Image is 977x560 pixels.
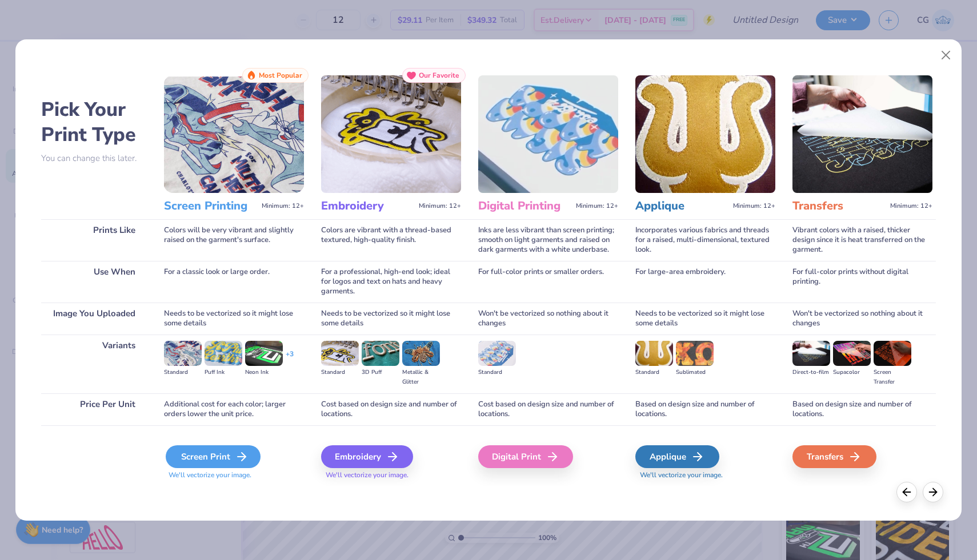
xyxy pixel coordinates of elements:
[164,470,304,480] span: We'll vectorize your image.
[362,368,399,377] div: 3D Puff
[205,341,242,366] img: Puff Ink
[478,341,516,366] img: Standard
[41,393,147,425] div: Price Per Unit
[635,199,728,213] h3: Applique
[635,303,775,335] div: Needs to be vectorized so it might lose some details
[874,341,911,366] img: Screen Transfer
[321,445,413,468] div: Embroidery
[164,199,257,213] h3: Screen Printing
[833,368,871,377] div: Supacolor
[478,261,618,303] div: For full-color prints or smaller orders.
[792,445,876,468] div: Transfers
[321,393,461,425] div: Cost based on design size and number of locations.
[576,202,618,210] span: Minimum: 12+
[478,75,618,193] img: Digital Printing
[164,368,202,377] div: Standard
[321,199,414,213] h3: Embroidery
[792,341,830,366] img: Direct-to-film
[676,341,714,366] img: Sublimated
[635,368,673,377] div: Standard
[41,303,147,335] div: Image You Uploaded
[676,368,714,377] div: Sublimated
[792,199,886,213] h3: Transfers
[41,335,147,393] div: Variants
[890,202,932,210] span: Minimum: 12+
[792,393,932,425] div: Based on design size and number of locations.
[419,71,459,79] span: Our Favorite
[166,445,261,468] div: Screen Print
[635,75,775,193] img: Applique
[635,341,673,366] img: Standard
[362,341,399,366] img: 3D Puff
[478,219,618,261] div: Inks are less vibrant than screen printing; smooth on light garments and raised on dark garments ...
[41,154,147,163] p: You can change this later.
[874,368,911,387] div: Screen Transfer
[164,75,304,193] img: Screen Printing
[792,261,932,303] div: For full-color prints without digital printing.
[164,261,304,303] div: For a classic look or large order.
[478,445,573,468] div: Digital Print
[41,97,147,147] h2: Pick Your Print Type
[478,303,618,335] div: Won't be vectorized so nothing about it changes
[635,470,775,480] span: We'll vectorize your image.
[259,71,302,79] span: Most Popular
[262,202,304,210] span: Minimum: 12+
[402,368,440,387] div: Metallic & Glitter
[321,368,359,377] div: Standard
[245,341,283,366] img: Neon Ink
[935,45,957,66] button: Close
[321,219,461,261] div: Colors are vibrant with a thread-based textured, high-quality finish.
[478,393,618,425] div: Cost based on design size and number of locations.
[41,261,147,303] div: Use When
[321,470,461,480] span: We'll vectorize your image.
[321,341,359,366] img: Standard
[286,349,294,369] div: + 3
[164,303,304,335] div: Needs to be vectorized so it might lose some details
[321,75,461,193] img: Embroidery
[321,303,461,335] div: Needs to be vectorized so it might lose some details
[733,202,775,210] span: Minimum: 12+
[245,368,283,377] div: Neon Ink
[635,445,719,468] div: Applique
[478,199,571,213] h3: Digital Printing
[792,75,932,193] img: Transfers
[164,219,304,261] div: Colors will be very vibrant and slightly raised on the garment's surface.
[402,341,440,366] img: Metallic & Glitter
[792,219,932,261] div: Vibrant colors with a raised, thicker design since it is heat transferred on the garment.
[635,393,775,425] div: Based on design size and number of locations.
[41,219,147,261] div: Prints Like
[792,368,830,377] div: Direct-to-film
[164,341,202,366] img: Standard
[205,368,242,377] div: Puff Ink
[833,341,871,366] img: Supacolor
[321,261,461,303] div: For a professional, high-end look; ideal for logos and text on hats and heavy garments.
[792,303,932,335] div: Won't be vectorized so nothing about it changes
[419,202,461,210] span: Minimum: 12+
[635,261,775,303] div: For large-area embroidery.
[164,393,304,425] div: Additional cost for each color; larger orders lower the unit price.
[635,219,775,261] div: Incorporates various fabrics and threads for a raised, multi-dimensional, textured look.
[478,368,516,377] div: Standard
